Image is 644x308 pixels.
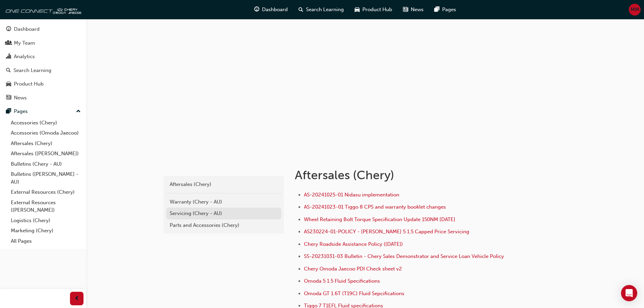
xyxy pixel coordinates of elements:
a: Bulletins (Chery - AU) [8,159,84,169]
span: guage-icon [254,5,259,14]
div: Parts and Accessories (Chery) [170,221,278,229]
span: Dashboard [262,6,288,14]
button: Pages [3,105,84,118]
a: Bulletins ([PERSON_NAME] - AU) [8,169,84,187]
span: News [411,6,424,14]
a: car-iconProduct Hub [349,3,398,17]
span: people-icon [6,40,11,46]
span: Search Learning [306,6,344,14]
a: AS-20241023-01 Tiggo 8 CPS and warranty booklet changes [304,204,446,210]
a: Warranty (Chery - AU) [166,196,281,208]
a: news-iconNews [398,3,429,17]
a: Logistics (Chery) [8,215,84,226]
h1: Aftersales (Chery) [295,168,517,183]
div: My Team [14,39,35,47]
a: search-iconSearch Learning [293,3,349,17]
button: DashboardMy TeamAnalyticsSearch LearningProduct HubNews [3,22,84,105]
span: up-icon [76,107,81,116]
a: Accessories (Omoda Jaecoo) [8,128,84,138]
div: Pages [14,108,28,115]
a: Servicing (Chery - AU) [166,208,281,219]
span: guage-icon [6,26,11,32]
div: Search Learning [14,67,51,74]
a: Omoda GT 1.6T (T19C) Fluid Sepcifications [304,290,404,297]
div: Dashboard [14,25,40,33]
a: Aftersales ([PERSON_NAME]) [8,148,84,159]
img: oneconnect [3,3,81,16]
a: External Resources ([PERSON_NAME]) [8,197,84,215]
div: Product Hub [14,80,44,88]
span: pages-icon [6,109,11,115]
a: Accessories (Chery) [8,118,84,128]
span: news-icon [6,95,11,101]
div: Analytics [14,53,35,61]
span: search-icon [299,5,303,14]
button: MM [629,4,641,16]
a: Marketing (Chery) [8,226,84,236]
a: Aftersales (Chery) [8,138,84,149]
a: Chery Roadside Assistance Policy ([DATE]) [304,241,403,247]
span: Product Hub [362,6,392,14]
a: guage-iconDashboard [249,3,293,17]
a: All Pages [8,236,84,246]
a: Wheel Retaining Bolt Torque Specification Update 150NM [DATE] [304,216,455,222]
a: Analytics [3,50,84,63]
a: Search Learning [3,64,84,77]
div: Aftersales (Chery) [170,181,278,188]
a: Chery Omoda Jaecoo PDI Check sheet v2 [304,266,402,272]
span: Pages [442,6,456,14]
span: MM [630,6,639,14]
span: news-icon [403,5,408,14]
span: car-icon [6,81,11,87]
a: Dashboard [3,23,84,35]
span: prev-icon [74,294,79,303]
a: Aftersales (Chery) [166,179,281,190]
div: Servicing (Chery - AU) [170,210,278,217]
a: Parts and Accessories (Chery) [166,219,281,231]
a: SS-20231031-03 Bulletin - Chery Sales Demonstrator and Service Loan Vehicle Policy [304,253,504,259]
span: pages-icon [434,5,439,14]
a: AS230224-01-POLICY - [PERSON_NAME] 5 1.5 Capped Price Servicing [304,229,469,235]
div: News [14,94,27,102]
a: News [3,92,84,104]
a: AS-20241025-01 Nidasu implementation [304,192,399,198]
span: chart-icon [6,54,11,60]
a: External Resources (Chery) [8,187,84,197]
span: car-icon [355,5,360,14]
a: My Team [3,37,84,49]
a: Omoda 5 1.5 Fluid Specifications [304,278,380,284]
div: Warranty (Chery - AU) [170,198,278,206]
a: pages-iconPages [429,3,461,17]
div: Open Intercom Messenger [621,285,637,301]
a: Product Hub [3,78,84,90]
span: search-icon [6,68,11,74]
